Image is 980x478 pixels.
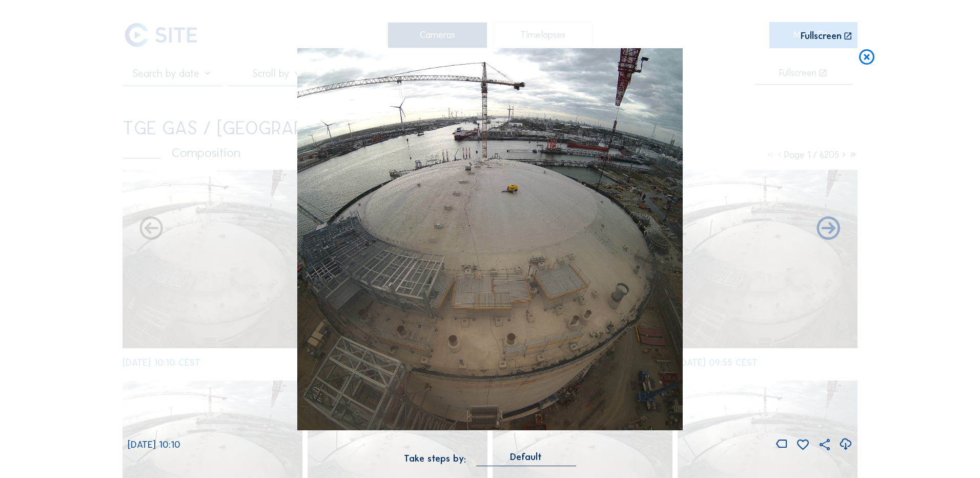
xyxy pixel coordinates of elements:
i: Forward [137,215,166,244]
img: Image [297,48,683,431]
i: Back [814,215,843,244]
div: Take steps by: [404,454,466,463]
div: Fullscreen [801,31,842,41]
span: [DATE] 10:10 [128,439,180,450]
div: Default [476,452,576,466]
div: Default [510,452,542,462]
